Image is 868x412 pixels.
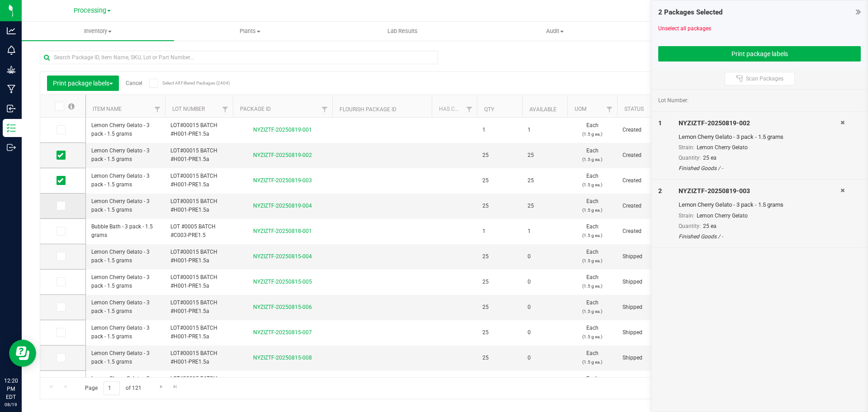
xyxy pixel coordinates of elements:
span: 0 [528,303,562,312]
span: LOT#00015 BATCH #H001-PRE1.5a [170,273,227,290]
span: Select all records on this page [68,103,75,109]
a: NYZIZTF-20250819-003 [253,177,312,184]
a: Inventory [22,22,174,41]
a: Filter [317,102,332,117]
span: Lemon Cherry Gelato - 3 pack - 1.5 grams [91,324,160,341]
a: Item Name [93,106,122,112]
div: Lemon Cherry Gelato - 3 pack - 1.5 grams [679,133,840,142]
span: Each [573,223,612,240]
span: LOT#00015 BATCH #H001-PRE1.5a [170,147,227,164]
span: Each [573,298,612,316]
span: Created [623,227,661,236]
a: Inventory Counts [631,22,783,41]
span: 25 [482,252,517,261]
span: LOT#00015 BATCH #H001-PRE1.5a [170,172,227,189]
a: Go to the next page [155,381,168,393]
span: Lemon Cherry Gelato - 3 pack - 1.5 grams [91,147,160,164]
inline-svg: Inventory [7,123,16,133]
span: Each [573,147,612,164]
div: Lemon Cherry Gelato - 3 pack - 1.5 grams [679,200,840,209]
inline-svg: Grow [7,65,16,74]
p: (1.5 g ea.) [573,231,612,240]
span: 0 [528,328,562,337]
inline-svg: Manufacturing [7,85,16,94]
p: 08/19 [4,401,18,408]
span: Created [623,176,661,185]
p: (1.5 g ea.) [573,206,612,214]
span: 25 [482,176,517,185]
a: Filter [462,102,477,117]
a: Audit [479,22,631,41]
span: Shipped [623,278,661,286]
span: Audit [479,27,631,35]
span: LOT#00015 BATCH #H001-PRE1.5a [170,324,227,341]
a: Filter [218,102,233,117]
span: LOT#00015 BATCH #H001-PRE1.5a [170,197,227,214]
span: Strain: [679,144,694,151]
span: 0 [528,278,562,286]
inline-svg: Inbound [7,104,16,113]
span: Plants [175,27,326,35]
span: Shipped [623,354,661,362]
p: (1.5 g ea.) [573,256,612,265]
span: Each [573,121,612,138]
span: 0 [528,354,562,362]
a: Cancel [126,80,142,86]
span: Each [573,324,612,341]
span: 25 [482,278,517,286]
span: 0 [528,252,562,261]
a: NYZIZTF-20250815-004 [253,253,312,260]
a: NYZIZTF-20250818-001 [253,228,312,234]
span: 25 [482,303,517,312]
a: Available [529,106,557,113]
span: Lemon Cherry Gelato - 3 pack - 1.5 grams [91,298,160,316]
a: Status [624,106,644,112]
iframe: Resource center [9,340,36,367]
span: 1 [482,126,517,134]
p: (1.5 g ea.) [573,358,612,366]
p: (1.5 g ea.) [573,282,612,290]
a: Lot Number [172,106,205,112]
span: 1 [528,126,562,134]
a: NYZIZTF-20250819-002 [253,152,312,158]
a: Filter [602,102,617,117]
a: Lab Results [326,22,479,41]
p: (1.5 g ea.) [573,332,612,341]
span: 25 [528,176,562,185]
input: 1 [104,381,120,395]
span: Quantity: [679,223,701,229]
span: 25 ea [703,155,717,161]
span: LOT #0005 BATCH #C003-PRE1.5 [170,223,227,240]
span: Created [623,151,661,160]
p: (1.5 g ea.) [573,155,612,164]
div: NYZIZTF-20250819-003 [679,186,840,196]
a: NYZIZTF-20250815-006 [253,304,312,310]
span: Lemon Cherry Gelato - 3 pack - 1.5 grams [91,197,160,214]
span: Each [573,172,612,189]
span: 25 [528,202,562,210]
span: 25 [482,151,517,160]
span: Quantity: [679,155,701,161]
a: NYZIZTF-20250819-001 [253,127,312,133]
span: LOT#00015 BATCH #H001-PRE1.5a [170,298,227,316]
a: Qty [484,106,494,113]
span: Lemon Cherry Gelato [697,144,748,151]
div: Finished Goods / - [679,232,840,241]
p: (1.5 g ea.) [573,307,612,316]
button: Print package labels [658,46,861,62]
span: Select All Filtered Packages (2404) [162,81,208,85]
span: 25 [482,354,517,362]
span: Each [573,248,612,265]
span: Processing [74,7,106,14]
span: Lemon Cherry Gelato - 3 pack - 1.5 grams [91,349,160,366]
p: (1.5 g ea.) [573,130,612,138]
span: 25 [482,328,517,337]
span: Page of 121 [77,381,149,395]
span: Shipped [623,252,661,261]
button: Print package labels [47,76,119,91]
span: Lemon Cherry Gelato - 3 pack - 1.5 grams [91,374,160,392]
span: 25 ea [703,223,717,229]
span: 2 [658,187,662,194]
span: Shipped [623,303,661,312]
a: NYZIZTF-20250815-008 [253,355,312,361]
